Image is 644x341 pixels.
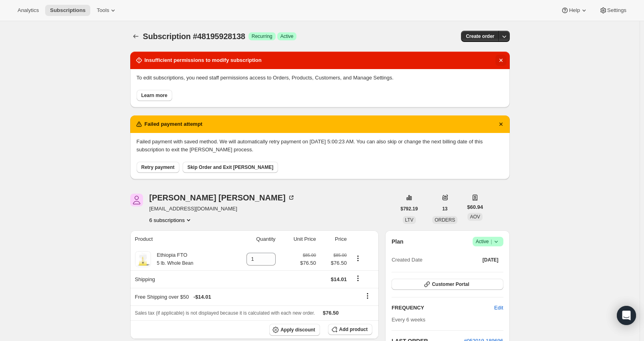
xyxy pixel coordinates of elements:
[130,194,143,206] span: Kevin Pearson
[339,326,368,333] span: Add product
[489,301,508,314] button: Edit
[467,203,483,211] span: $60.94
[323,310,339,316] span: $76.50
[461,31,499,42] button: Create order
[405,217,413,223] span: LTV
[607,7,626,14] span: Settings
[442,206,447,212] span: 13
[137,162,179,173] button: Retry payment
[143,32,245,41] span: Subscription #48195928138
[135,310,315,316] span: Sales tax (if applicable) is not displayed because it is calculated with each new order.
[151,251,193,267] div: Ethiopia FTO
[334,253,347,258] small: $85.00
[135,251,151,267] img: product img
[97,7,109,14] span: Tools
[392,279,503,290] button: Customer Portal
[280,327,315,333] span: Apply discount
[617,306,636,325] div: Open Intercom Messenger
[278,230,318,248] th: Unit Price
[227,230,278,248] th: Quantity
[50,7,85,14] span: Subscriptions
[392,317,425,323] span: Every 6 weeks
[141,164,175,170] span: Retry payment
[483,257,499,263] span: [DATE]
[141,92,167,99] span: Learn more
[556,5,592,16] button: Help
[45,5,90,16] button: Subscriptions
[187,164,273,170] span: Skip Order and Exit [PERSON_NAME]
[92,5,122,16] button: Tools
[13,5,44,16] button: Analytics
[300,259,316,267] span: $76.50
[470,214,480,220] span: AOV
[137,74,503,82] p: To edit subscriptions, you need staff permissions access to Orders, Products, Customers, and Mana...
[401,206,418,212] span: $792.19
[435,217,455,223] span: ORDERS
[495,119,507,130] button: Dismiss notification
[569,7,580,14] span: Help
[495,55,507,66] button: Dismiss notification
[396,203,423,214] button: $792.19
[392,256,422,264] span: Created Date
[149,194,295,202] div: [PERSON_NAME] [PERSON_NAME]
[252,33,272,40] span: Recurring
[130,31,141,42] button: Subscriptions
[193,293,211,301] span: - $14.01
[137,138,503,154] p: Failed payment with saved method. We will automatically retry payment on [DATE] 5:00:23 AM. You c...
[130,230,228,248] th: Product
[432,281,469,287] span: Customer Portal
[157,260,193,266] small: 5 lb. Whole Bean
[149,205,295,213] span: [EMAIL_ADDRESS][DOMAIN_NAME]
[137,90,172,101] button: Learn more
[594,5,631,16] button: Settings
[280,33,294,40] span: Active
[437,203,452,214] button: 13
[145,56,262,64] h2: Insufficient permissions to modify subscription
[478,254,503,266] button: [DATE]
[331,276,347,282] span: $14.01
[352,274,364,283] button: Shipping actions
[321,259,347,267] span: $76.50
[392,304,494,312] h2: FREQUENCY
[145,120,203,128] h2: Failed payment attempt
[183,162,278,173] button: Skip Order and Exit [PERSON_NAME]
[269,324,320,336] button: Apply discount
[18,7,39,14] span: Analytics
[491,238,492,245] span: |
[318,230,349,248] th: Price
[303,253,316,258] small: $85.00
[328,324,372,335] button: Add product
[130,270,228,288] th: Shipping
[494,304,503,312] span: Edit
[149,216,193,224] button: Product actions
[135,293,347,301] div: Free Shipping over $50
[466,33,494,40] span: Create order
[392,238,403,246] h2: Plan
[352,254,364,263] button: Product actions
[476,238,500,246] span: Active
